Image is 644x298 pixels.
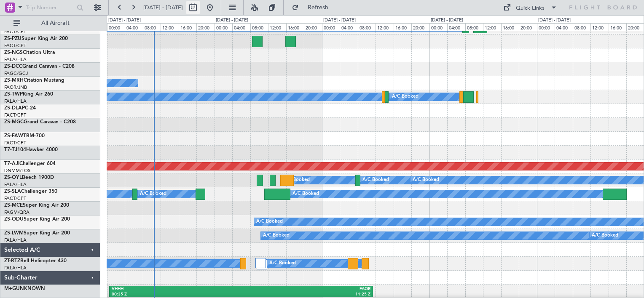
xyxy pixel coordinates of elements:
[501,23,519,31] div: 16:00
[283,174,310,186] div: A/C Booked
[362,174,389,186] div: A/C Booked
[4,231,70,236] a: ZS-LWMSuper King Air 200
[590,23,608,31] div: 12:00
[411,23,429,31] div: 20:00
[179,23,196,31] div: 16:00
[4,189,57,194] a: ZS-SLAChallenger 350
[143,4,183,11] span: [DATE] - [DATE]
[4,258,20,263] span: ZT-RTZ
[108,17,141,24] div: [DATE] - [DATE]
[4,217,70,222] a: ZS-ODUSuper King Air 200
[4,147,26,152] span: T7-TJ104
[4,133,45,138] a: ZS-FAWTBM-700
[4,29,26,35] a: FACT/CPT
[358,23,376,31] div: 08:00
[4,64,75,69] a: ZS-DCCGrand Caravan - C208
[4,84,27,90] a: FAOR/JNB
[394,23,411,31] div: 16:00
[322,23,340,31] div: 00:00
[288,1,338,14] button: Refresh
[4,181,27,188] a: FALA/HLA
[4,120,76,125] a: ZS-MGCGrand Caravan - C208
[4,258,67,263] a: ZT-RTZBell Helicopter 430
[4,168,30,174] a: DNMM/LOS
[4,203,23,208] span: ZS-MCE
[516,4,545,13] div: Quick Links
[232,23,250,31] div: 04:00
[4,203,69,208] a: ZS-MCESuper King Air 200
[4,265,27,271] a: FALA/HLA
[392,90,419,103] div: A/C Booked
[592,229,618,242] div: A/C Booked
[626,23,644,31] div: 20:00
[4,70,28,77] a: FAGC/GCJ
[241,292,370,298] div: 11:25 Z
[537,23,555,31] div: 00:00
[4,43,26,49] a: FACT/CPT
[4,120,24,125] span: ZS-MGC
[555,23,572,31] div: 04:00
[4,147,58,152] a: T7-TJ104Hawker 4000
[4,231,24,236] span: ZS-LWM
[250,23,268,31] div: 08:00
[107,23,125,31] div: 00:00
[465,23,483,31] div: 08:00
[112,292,241,298] div: 00:35 Z
[22,20,89,26] span: All Aircraft
[112,286,241,292] div: VHHH
[340,23,357,31] div: 04:00
[292,188,319,200] div: A/C Booked
[413,174,439,186] div: A/C Booked
[263,229,290,242] div: A/C Booked
[241,286,370,292] div: FAOR
[4,112,26,118] a: FACT/CPT
[304,23,322,31] div: 20:00
[4,92,23,97] span: ZS-TWP
[519,23,537,31] div: 20:00
[323,17,356,24] div: [DATE] - [DATE]
[286,23,304,31] div: 16:00
[483,23,501,31] div: 12:00
[431,17,463,24] div: [DATE] - [DATE]
[196,23,214,31] div: 20:00
[4,78,64,83] a: ZS-MRHCitation Mustang
[269,257,296,270] div: A/C Booked
[4,175,22,180] span: ZS-OYL
[4,106,22,111] span: ZS-DLA
[301,5,336,11] span: Refresh
[4,209,30,216] a: FAGM/QRA
[376,23,393,31] div: 12:00
[4,50,55,55] a: ZS-NGSCitation Ultra
[4,106,36,111] a: ZS-DLAPC-24
[429,23,447,31] div: 00:00
[4,92,53,97] a: ZS-TWPKing Air 260
[4,56,27,63] a: FALA/HLA
[4,36,21,41] span: ZS-PZU
[4,140,26,146] a: FACT/CPT
[125,23,142,31] div: 04:00
[26,1,74,14] input: Trip Number
[4,189,21,194] span: ZS-SLA
[4,217,24,222] span: ZS-ODU
[256,216,283,228] div: A/C Booked
[4,161,56,166] a: T7-AJIChallenger 604
[4,161,19,166] span: T7-AJI
[9,16,91,30] button: All Aircraft
[4,195,26,202] a: FACT/CPT
[538,17,571,24] div: [DATE] - [DATE]
[140,188,166,200] div: A/C Booked
[447,23,465,31] div: 04:00
[573,23,590,31] div: 08:00
[4,286,16,291] span: M+G
[4,50,23,55] span: ZS-NGS
[161,23,178,31] div: 12:00
[4,133,23,138] span: ZS-FAW
[4,175,54,180] a: ZS-OYLBeech 1900D
[4,78,24,83] span: ZS-MRH
[4,64,22,69] span: ZS-DCC
[499,1,561,14] button: Quick Links
[4,36,68,41] a: ZS-PZUSuper King Air 200
[268,23,286,31] div: 12:00
[4,98,27,104] a: FALA/HLA
[4,237,27,243] a: FALA/HLA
